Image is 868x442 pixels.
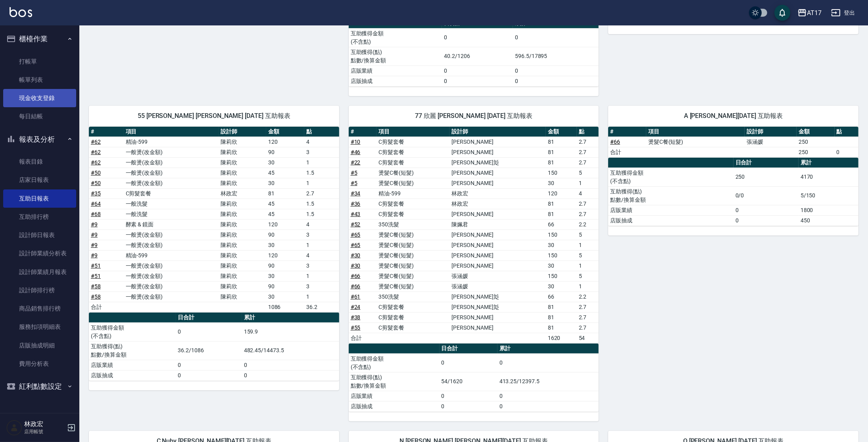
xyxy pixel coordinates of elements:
[3,29,76,49] button: 櫃檯作業
[546,271,577,281] td: 150
[734,186,799,205] td: 0/0
[266,250,305,261] td: 120
[3,226,76,244] a: 設計師日報表
[304,219,339,230] td: 4
[266,209,305,219] td: 45
[89,127,124,137] th: #
[546,209,577,219] td: 81
[376,312,449,322] td: C剪髮套餐
[497,344,599,354] th: 累計
[98,112,330,120] span: 55 [PERSON_NAME] [PERSON_NAME] [DATE] 互助報表
[242,360,339,370] td: 0
[351,201,361,207] a: #36
[835,127,858,137] th: 點
[577,271,599,281] td: 5
[349,66,442,76] td: 店販業績
[266,157,305,168] td: 30
[440,353,497,372] td: 0
[546,302,577,312] td: 81
[349,344,599,412] table: a dense table
[351,304,361,310] a: #24
[440,401,497,411] td: 0
[3,299,76,318] a: 商品銷售排行榜
[91,232,98,238] a: #9
[176,322,242,341] td: 0
[577,199,599,209] td: 2.7
[546,240,577,250] td: 30
[176,370,242,380] td: 0
[89,341,176,360] td: 互助獲得(點) 點數/換算金額
[266,291,305,302] td: 30
[351,170,357,176] a: #5
[546,250,577,261] td: 150
[351,324,361,331] a: #55
[608,215,733,226] td: 店販抽成
[449,178,546,188] td: [PERSON_NAME]
[546,261,577,271] td: 30
[351,190,361,197] a: #34
[266,168,305,178] td: 45
[124,271,219,281] td: 一般燙(改金額)
[176,360,242,370] td: 0
[266,219,305,230] td: 120
[351,211,361,217] a: #43
[608,158,858,226] table: a dense table
[91,201,101,207] a: #64
[3,263,76,281] a: 設計師業績月報表
[242,322,339,341] td: 159.9
[351,262,361,269] a: #30
[266,137,305,147] td: 120
[124,250,219,261] td: 精油-599
[376,127,449,137] th: 項目
[3,244,76,262] a: 設計師業績分析表
[242,370,339,380] td: 0
[774,5,790,21] button: save
[376,188,449,199] td: 精油-599
[91,170,101,176] a: #50
[124,281,219,291] td: 一般燙(改金額)
[304,271,339,281] td: 1
[124,199,219,209] td: 一般洗髮
[440,372,497,391] td: 54/1620
[304,281,339,291] td: 3
[577,188,599,199] td: 4
[449,261,546,271] td: [PERSON_NAME]
[124,230,219,240] td: 一般燙(改金額)
[376,157,449,168] td: C剪髮套餐
[497,401,599,411] td: 0
[577,291,599,302] td: 2.2
[449,271,546,281] td: 張涵媛
[577,230,599,240] td: 5
[449,199,546,209] td: 林政宏
[349,28,442,47] td: 互助獲得金額 (不含點)
[304,188,339,199] td: 2.7
[6,420,22,436] img: Person
[304,209,339,219] td: 1.5
[349,333,377,343] td: 合計
[608,205,733,215] td: 店販業績
[24,420,65,428] h5: 林政宏
[124,188,219,199] td: C剪髮套餐
[124,219,219,230] td: 酵素 & 鏡面
[124,178,219,188] td: 一般燙(改金額)
[91,149,101,155] a: #62
[266,271,305,281] td: 30
[349,127,599,344] table: a dense table
[797,127,835,137] th: 金額
[610,139,620,145] a: #66
[440,344,497,354] th: 日合計
[124,127,219,137] th: 項目
[577,281,599,291] td: 1
[91,211,101,217] a: #68
[440,391,497,401] td: 0
[89,127,339,313] table: a dense table
[577,333,599,343] td: 54
[577,261,599,271] td: 1
[124,240,219,250] td: 一般燙(改金額)
[3,89,76,107] a: 現金收支登錄
[304,302,339,312] td: 36.2
[799,215,858,226] td: 450
[219,250,266,261] td: 陳莉欣
[745,127,797,137] th: 設計師
[351,293,361,300] a: #61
